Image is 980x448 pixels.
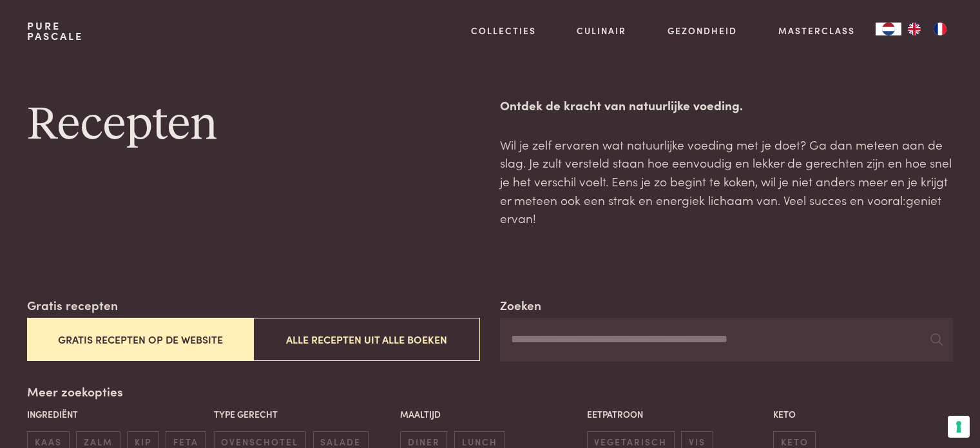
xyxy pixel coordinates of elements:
div: Language [876,23,901,35]
p: Type gerecht [214,407,394,421]
p: Wil je zelf ervaren wat natuurlijke voeding met je doet? Ga dan meteen aan de slag. Je zult verst... [500,135,952,228]
a: NL [876,23,901,35]
a: EN [901,23,927,35]
a: Culinair [577,24,626,37]
button: Uw voorkeuren voor toestemming voor trackingtechnologieën [948,416,970,438]
p: Keto [773,407,953,421]
a: Gezondheid [668,24,737,37]
strong: Ontdek de kracht van natuurlijke voeding. [500,96,743,113]
a: Masterclass [778,24,855,37]
h1: Recepten [27,96,479,154]
ul: Language list [901,23,953,35]
label: Zoeken [500,296,541,315]
label: Gratis recepten [27,296,118,315]
aside: Language selected: Nederlands [876,23,953,35]
button: Alle recepten uit alle boeken [253,318,479,361]
p: Maaltijd [400,407,580,421]
a: Collecties [471,24,536,37]
button: Gratis recepten op de website [27,318,253,361]
a: FR [927,23,953,35]
p: Ingrediënt [27,407,207,421]
p: Eetpatroon [587,407,767,421]
a: PurePascale [27,21,83,41]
